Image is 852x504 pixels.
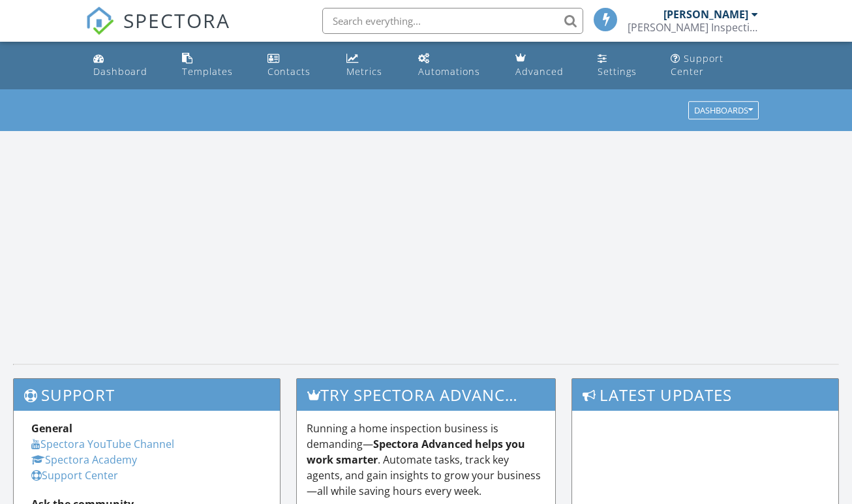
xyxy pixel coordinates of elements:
a: Spectora YouTube Channel [31,437,174,451]
div: Contacts [267,65,311,78]
div: Dashboards [694,106,753,115]
div: Settings [598,65,637,78]
strong: General [31,421,72,436]
a: Templates [177,47,252,84]
div: Automations [418,65,480,78]
a: Automations (Basic) [413,47,500,84]
div: Metrics [346,65,382,78]
div: Russell Inspections [628,21,758,34]
div: [PERSON_NAME] [663,8,748,21]
a: Advanced [510,47,582,84]
div: Advanced [515,65,564,78]
input: Search everything... [322,8,583,34]
a: Settings [592,47,654,84]
div: Templates [182,65,233,78]
a: Support Center [31,468,118,482]
strong: Spectora Advanced helps you work smarter [307,437,525,467]
a: SPECTORA [85,18,230,45]
a: Metrics [341,47,403,84]
h3: Try spectora advanced [DATE] [297,379,555,411]
h3: Latest Updates [572,379,838,411]
div: Dashboard [93,65,147,78]
div: Support Center [671,52,723,78]
p: Running a home inspection business is demanding— . Automate tasks, track key agents, and gain ins... [307,421,545,499]
a: Spectora Academy [31,452,137,467]
button: Dashboards [688,102,759,120]
h3: Support [14,379,280,411]
span: SPECTORA [123,7,230,34]
a: Contacts [262,47,331,84]
img: The Best Home Inspection Software - Spectora [85,7,114,35]
a: Dashboard [88,47,166,84]
a: Support Center [665,47,765,84]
